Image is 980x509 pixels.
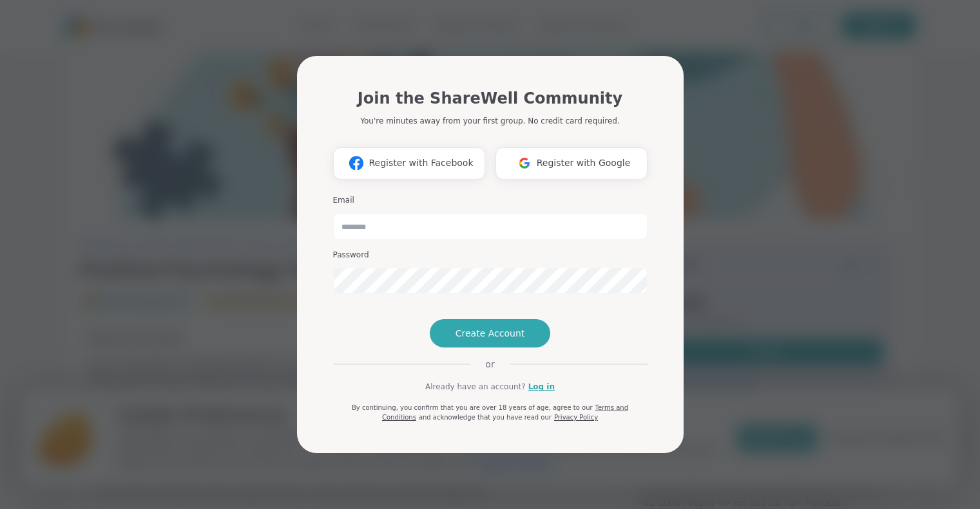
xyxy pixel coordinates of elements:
[419,414,552,421] span: and acknowledge that you have read our
[360,115,619,127] p: You're minutes away from your first group. No credit card required.
[425,381,526,393] span: Already have an account?
[333,195,648,206] h3: Email
[430,319,551,347] button: Create Account
[537,156,631,170] span: Register with Google
[554,414,598,421] a: Privacy Policy
[456,327,525,340] span: Create Account
[344,151,369,175] img: ShareWell Logomark
[369,156,473,170] span: Register with Facebook
[333,250,648,261] h3: Password
[528,381,555,393] a: Log in
[358,87,622,110] h1: Join the ShareWell Community
[512,151,537,175] img: ShareWell Logomark
[352,404,593,411] span: By continuing, you confirm that you are over 18 years of age, agree to our
[333,147,485,180] button: Register with Facebook
[495,147,648,180] button: Register with Google
[470,358,510,371] span: or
